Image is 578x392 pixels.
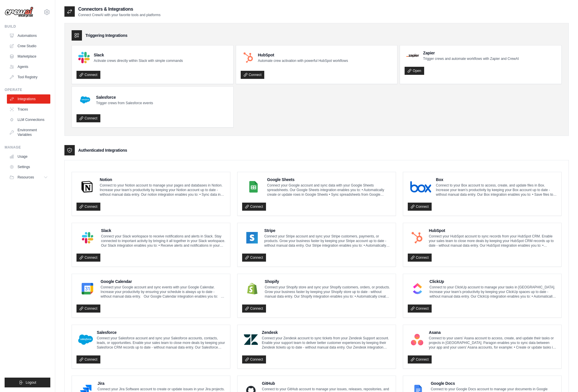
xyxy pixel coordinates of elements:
[430,285,557,299] p: Connect to your ClickUp account to manage your tasks in [GEOGRAPHIC_DATA]. Increase your team’s p...
[7,173,50,182] button: Resources
[267,177,391,182] h4: Google Sheets
[408,305,432,313] a: Connect
[76,305,100,313] a: Connect
[78,334,93,345] img: Salesforce Logo
[78,13,160,17] p: Connect CrewAI with your favorite tools and platforms
[241,71,265,79] a: Connect
[264,234,391,248] p: Connect your Stripe account and sync your Stripe customers, payments, or products. Grow your busi...
[242,52,254,63] img: HubSpot Logo
[78,147,127,153] h3: Authenticated Integrations
[244,283,261,294] img: Shopify Logo
[429,330,557,335] h4: Asana
[76,254,100,262] a: Connect
[262,330,391,335] h4: Zendesk
[7,41,50,51] a: Crew Studio
[97,380,225,386] h4: Jira
[7,73,50,82] a: Tool Registry
[100,177,225,182] h4: Notion
[101,234,225,248] p: Connect your Slack workspace to receive notifications and alerts in Slack. Stay connected to impo...
[5,145,50,150] div: Manage
[267,183,391,197] p: Connect your Google account and sync data with your Google Sheets spreadsheets. Our Google Sheets...
[423,56,519,61] p: Trigger crews and automate workflows with Zapier and CrewAI
[101,228,225,233] h4: Slack
[408,254,432,262] a: Connect
[100,183,225,197] p: Connect to your Notion account to manage your pages and databases in Notion. Increase your team’s...
[7,52,50,61] a: Marketplace
[409,334,425,345] img: Asana Logo
[96,101,153,105] p: Trigger crews from Salesforce events
[78,232,97,243] img: Slack Logo
[7,162,50,172] a: Settings
[244,232,260,243] img: Stripe Logo
[242,355,266,364] a: Connect
[78,6,160,13] h2: Connectors & Integrations
[97,336,225,350] p: Connect your Salesforce account and sync your Salesforce accounts, contacts, leads, or opportunit...
[409,283,426,294] img: ClickUp Logo
[76,203,100,211] a: Connect
[262,380,391,386] h4: GitHub
[258,52,348,58] h4: HubSpot
[101,279,225,284] h4: Google Calendar
[408,355,432,364] a: Connect
[265,285,391,299] p: Connect your Shopify store and sync your Shopify customers, orders, or products. Grow your busine...
[430,279,557,284] h4: ClickUp
[85,33,127,38] h3: Triggering Integrations
[258,58,348,63] p: Automate crew activation with powerful HubSpot workflows
[262,336,391,350] p: Connect your Zendesk account to sync tickets from your Zendesk Support account. Enable your suppo...
[76,114,100,122] a: Connect
[242,203,266,211] a: Connect
[76,355,100,364] a: Connect
[405,67,424,75] a: Open
[436,177,557,182] h4: Box
[409,181,432,193] img: Box Logo
[242,305,266,313] a: Connect
[7,31,50,40] a: Automations
[7,105,50,114] a: Traces
[409,232,425,243] img: HubSpot Logo
[5,7,33,18] img: Logo
[264,228,391,233] h4: Stripe
[94,58,183,63] p: Activate crews directly within Slack with simple commands
[5,24,50,29] div: Build
[5,378,50,387] button: Logout
[244,181,263,193] img: Google Sheets Logo
[7,62,50,71] a: Agents
[431,380,557,386] h4: Google Docs
[76,71,100,79] a: Connect
[78,93,92,107] img: Salesforce Logo
[7,115,50,124] a: LLM Connections
[7,94,50,104] a: Integrations
[97,330,225,335] h4: Salesforce
[78,283,97,294] img: Google Calendar Logo
[429,336,557,350] p: Connect to your users’ Asana account to access, create, and update their tasks or projects in [GE...
[94,52,183,58] h4: Slack
[242,254,266,262] a: Connect
[429,228,557,233] h4: HubSpot
[5,87,50,92] div: Operate
[244,334,258,345] img: Zendesk Logo
[78,181,96,193] img: Notion Logo
[406,54,419,57] img: Zapier Logo
[436,183,557,197] p: Connect to your Box account to access, create, and update files in Box. Increase your team’s prod...
[265,279,391,284] h4: Shopify
[423,50,519,56] h4: Zapier
[78,52,90,63] img: Slack Logo
[429,234,557,248] p: Connect your HubSpot account to sync records from your HubSpot CRM. Enable your sales team to clo...
[101,285,225,299] p: Connect your Google account and sync events with your Google Calendar. Increase your productivity...
[408,203,432,211] a: Connect
[96,94,153,100] h4: Salesforce
[7,125,50,139] a: Environment Variables
[18,175,34,180] span: Resources
[26,380,36,385] span: Logout
[7,152,50,161] a: Usage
